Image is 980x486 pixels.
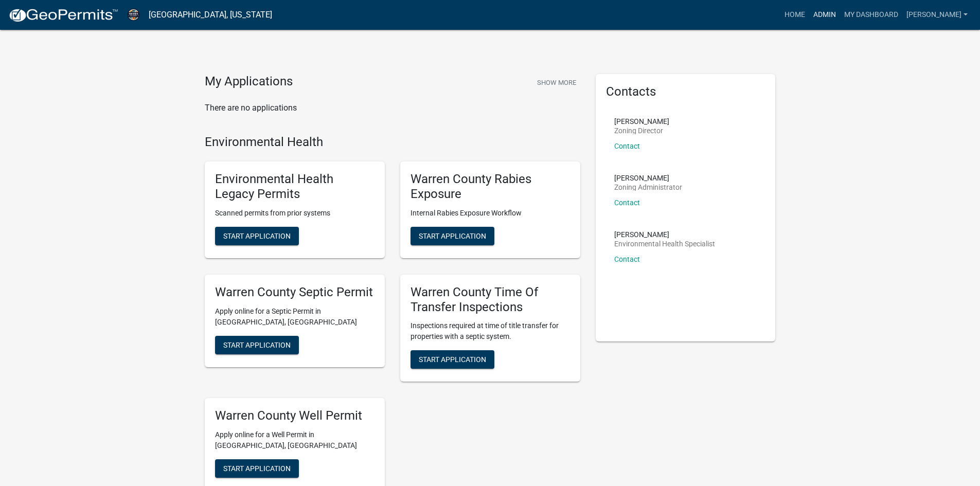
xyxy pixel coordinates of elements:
a: [GEOGRAPHIC_DATA], [US_STATE] [149,6,272,24]
p: [PERSON_NAME] [614,174,682,182]
a: [PERSON_NAME] [902,5,972,25]
a: Contact [614,199,640,207]
p: Inspections required at time of title transfer for properties with a septic system. [411,320,570,342]
button: Start Application [411,350,494,369]
span: Start Application [419,231,486,240]
a: Home [780,5,809,25]
h5: Environmental Health Legacy Permits [215,172,375,202]
p: Scanned permits from prior systems [215,208,375,219]
h5: Warren County Well Permit [215,408,375,423]
h5: Contacts [606,84,765,99]
span: Start Application [419,355,486,364]
p: [PERSON_NAME] [614,231,715,238]
p: Apply online for a Septic Permit in [GEOGRAPHIC_DATA], [GEOGRAPHIC_DATA] [215,306,375,328]
h5: Warren County Rabies Exposure [411,172,570,202]
button: Start Application [215,227,299,245]
button: Start Application [215,336,299,354]
a: Contact [614,255,640,263]
a: My Dashboard [840,5,902,25]
p: Apply online for a Well Permit in [GEOGRAPHIC_DATA], [GEOGRAPHIC_DATA] [215,429,375,451]
img: Warren County, Iowa [127,8,140,22]
h4: Environmental Health [205,135,580,150]
button: Start Application [215,459,299,478]
h4: My Applications [205,74,293,89]
h5: Warren County Time Of Transfer Inspections [411,285,570,315]
p: There are no applications [205,102,580,114]
p: Zoning Director [614,127,669,134]
h5: Warren County Septic Permit [215,285,375,300]
p: Internal Rabies Exposure Workflow [411,208,570,219]
p: Zoning Administrator [614,184,682,191]
span: Start Application [223,464,291,473]
span: Start Application [223,231,291,240]
a: Contact [614,142,640,150]
a: Admin [809,5,840,25]
p: Environmental Health Specialist [614,240,715,247]
span: Start Application [223,340,291,349]
button: Start Application [411,227,494,245]
p: [PERSON_NAME] [614,118,669,125]
button: Show More [533,74,580,91]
